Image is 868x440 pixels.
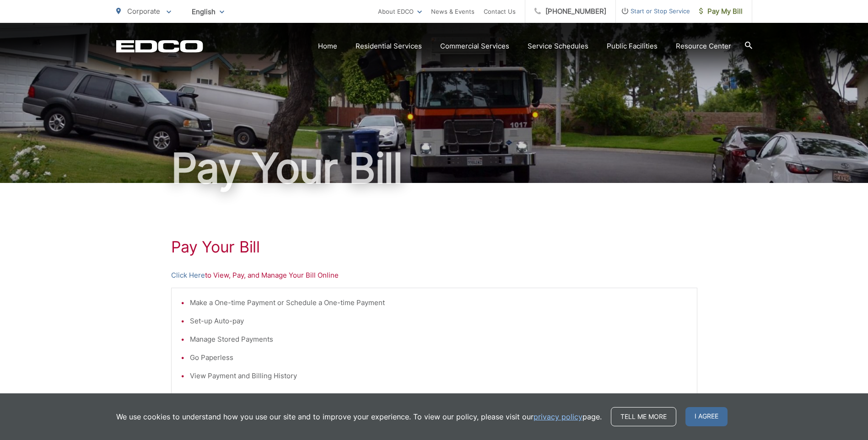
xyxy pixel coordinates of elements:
[190,297,688,308] li: Make a One-time Payment or Schedule a One-time Payment
[127,7,160,16] span: Corporate
[116,411,602,422] p: We use cookies to understand how you use our site and to improve your experience. To view our pol...
[484,6,516,17] a: Contact Us
[440,41,509,52] a: Commercial Services
[171,270,205,281] a: Click Here
[431,6,474,17] a: News & Events
[116,40,203,53] a: EDCD logo. Return to the homepage.
[171,270,697,281] p: to View, Pay, and Manage Your Bill Online
[676,41,731,52] a: Resource Center
[534,411,582,422] a: privacy policy
[318,41,337,52] a: Home
[699,6,743,17] span: Pay My Bill
[116,145,752,191] h1: Pay Your Bill
[190,316,688,327] li: Set-up Auto-pay
[190,334,688,345] li: Manage Stored Payments
[185,4,231,20] span: English
[356,41,422,52] a: Residential Services
[607,41,658,52] a: Public Facilities
[171,238,697,256] h1: Pay Your Bill
[378,6,422,17] a: About EDCO
[528,41,588,52] a: Service Schedules
[190,370,688,381] li: View Payment and Billing History
[685,407,728,426] span: I agree
[190,352,688,363] li: Go Paperless
[611,407,676,426] a: Tell me more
